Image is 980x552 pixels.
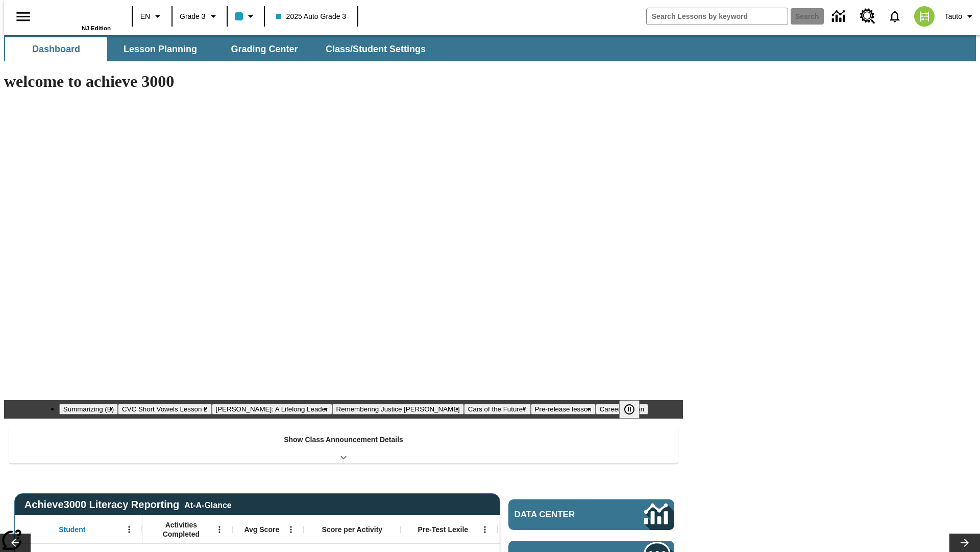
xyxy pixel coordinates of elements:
[82,25,111,31] span: NJ Edition
[44,5,111,25] a: Home
[531,404,596,415] button: Slide 6 Pre-release lesson
[231,7,261,26] button: Class color is light blue. Change class color
[136,7,168,26] button: Language: EN, Select a language
[514,510,610,520] span: Data Center
[213,37,315,61] button: Grading Center
[24,499,232,511] span: Achieve3000 Literacy Reporting
[826,3,854,31] a: Data Center
[908,3,941,30] button: Select a new avatar
[949,534,980,552] button: Lesson carousel, Next
[231,43,298,55] span: Grading Center
[8,2,38,32] button: Open side menu
[508,499,674,530] a: Data Center
[283,522,299,537] button: Open Menu
[118,404,211,415] button: Slide 2 CVC Short Vowels Lesson 2
[881,3,908,30] a: Notifications
[477,522,493,537] button: Open Menu
[140,11,150,22] span: EN
[464,404,531,415] button: Slide 5 Cars of the Future?
[212,522,227,537] button: Open Menu
[619,400,650,419] div: Pause
[317,37,434,61] button: Class/Student Settings
[9,428,678,464] div: Show Class Announcement Details
[596,404,648,415] button: Slide 7 Career Lesson
[4,72,683,91] h1: welcome to achieve 3000
[124,43,197,55] span: Lesson Planning
[244,525,279,534] span: Avg Score
[4,37,435,61] div: SubNavbar
[326,43,426,55] span: Class/Student Settings
[332,404,464,415] button: Slide 4 Remembering Justice O'Connor
[184,499,231,510] div: At-A-Glance
[284,434,403,445] p: Show Class Announcement Details
[176,7,224,26] button: Grade: Grade 3, Select a grade
[59,404,118,415] button: Slide 1 Summarizing (B)
[5,37,107,61] button: Dashboard
[180,11,206,22] span: Grade 3
[4,35,976,61] div: SubNavbar
[619,400,640,419] button: Pause
[647,8,788,25] input: search field
[212,404,332,415] button: Slide 3 Dianne Feinstein: A Lifelong Leader
[945,11,962,22] span: Tauto
[941,7,980,26] button: Profile/Settings
[276,11,347,22] span: 2025 Auto Grade 3
[854,3,881,30] a: Resource Center, Will open in new tab
[32,43,80,55] span: Dashboard
[148,520,215,539] span: Activities Completed
[121,522,137,537] button: Open Menu
[44,4,111,31] div: Home
[59,525,85,534] span: Student
[418,525,469,534] span: Pre-Test Lexile
[322,525,383,534] span: Score per Activity
[109,37,211,61] button: Lesson Planning
[914,6,935,27] img: avatar image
